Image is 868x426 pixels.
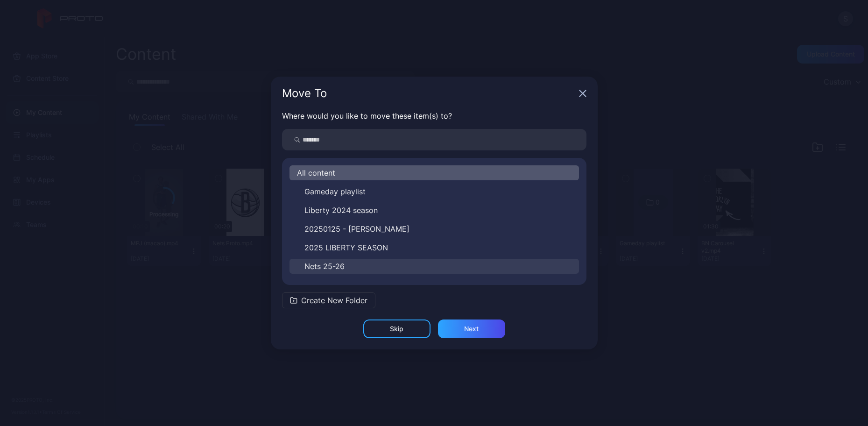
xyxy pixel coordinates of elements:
[289,203,579,218] button: Liberty 2024 season
[282,110,586,121] p: Where would you like to move these item(s) to?
[438,319,505,338] button: Next
[289,221,579,236] button: 20250125 - [PERSON_NAME]
[289,240,579,255] button: 2025 LIBERTY SEASON
[289,184,579,199] button: Gameday playlist
[304,223,409,234] span: 20250125 - [PERSON_NAME]
[282,292,375,308] button: Create New Folder
[363,319,430,338] button: Skip
[390,325,403,333] div: Skip
[304,261,345,272] span: Nets 25-26
[282,88,575,99] div: Move To
[304,205,378,216] span: Liberty 2024 season
[301,295,367,306] span: Create New Folder
[464,325,479,333] div: Next
[304,186,366,197] span: Gameday playlist
[304,242,388,253] span: 2025 LIBERTY SEASON
[297,167,335,178] span: All content
[289,259,579,274] button: Nets 25-26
